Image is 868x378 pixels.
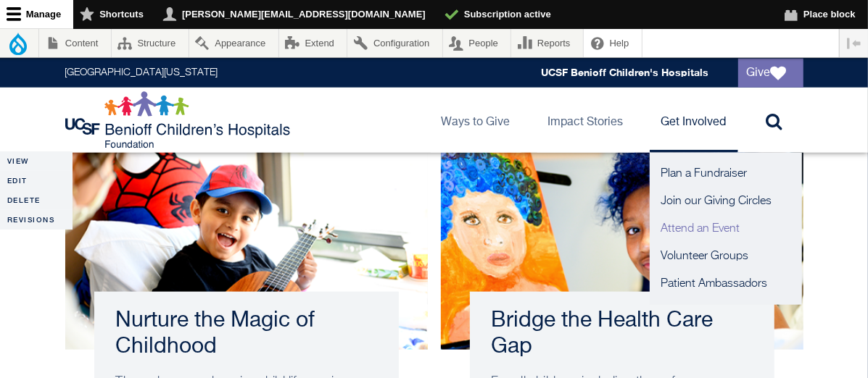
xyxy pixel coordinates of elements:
img: Logo for UCSF Benioff Children's Hospitals Foundation [65,91,294,149]
a: Give [738,59,803,88]
a: Structure [112,29,189,57]
a: Plan a Fundraiser [650,160,802,188]
a: Content [39,29,111,57]
a: Appearance [189,29,278,57]
a: Impact Stories [537,88,635,153]
a: Configuration [347,29,442,57]
a: Patient Ambassadors [650,270,802,298]
h3: Bridge the Health Care Gap [492,308,753,360]
a: Get Involved [650,88,738,153]
a: Help [584,29,642,57]
a: Reports [511,29,583,57]
h3: Nurture the Magic of Childhood [116,308,377,360]
a: Extend [279,29,347,57]
a: Attend an Event [650,215,802,243]
a: UCSF Benioff Children's Hospitals [542,67,709,79]
button: Vertical orientation [840,29,868,57]
a: Ways to Give [430,88,522,153]
a: Volunteer Groups [650,243,802,270]
a: [GEOGRAPHIC_DATA][US_STATE] [65,68,218,78]
a: Join our Giving Circles [650,188,802,215]
a: People [443,29,511,57]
